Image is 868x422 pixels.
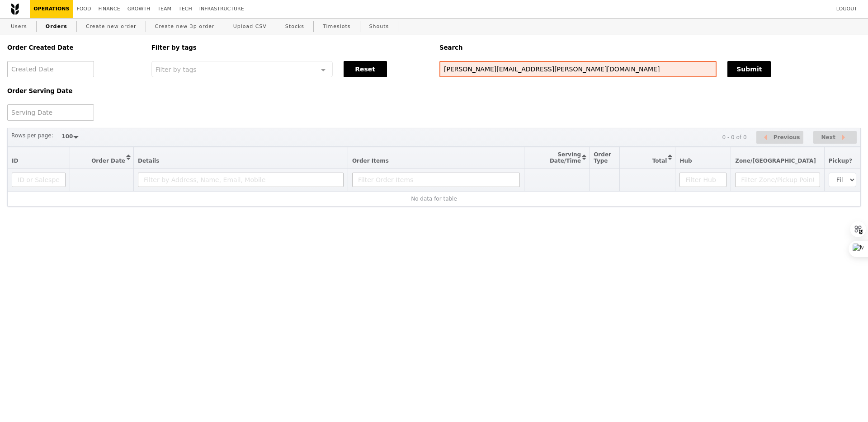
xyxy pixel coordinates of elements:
h5: Search [439,44,861,51]
h5: Order Serving Date [7,88,141,94]
input: Filter Hub [679,173,726,187]
button: Next [813,131,857,144]
span: Hub [679,158,692,164]
img: Grain logo [11,3,19,15]
button: Previous [756,131,803,144]
input: Filter Zone/Pickup Point [735,173,820,187]
span: Zone/[GEOGRAPHIC_DATA] [735,158,816,164]
button: Submit [727,61,771,77]
span: Previous [774,132,800,143]
a: Upload CSV [230,19,270,35]
span: Order Type [594,151,611,164]
input: Serving Date [7,104,94,121]
input: Created Date [7,61,94,77]
a: Users [7,19,31,35]
label: Rows per page: [11,131,53,140]
span: Pickup? [829,158,852,164]
div: No data for table [12,196,856,202]
span: Next [821,132,835,143]
input: ID or Salesperson name [12,173,66,187]
span: Filter by tags [156,65,197,73]
span: Details [138,158,159,164]
a: Timeslots [319,19,354,35]
h5: Filter by tags [151,44,429,51]
a: Orders [42,19,71,35]
a: Stocks [282,19,308,35]
h5: Order Created Date [7,44,141,51]
div: 0 - 0 of 0 [722,134,746,141]
span: Order Items [352,158,389,164]
button: Reset [344,61,387,77]
a: Create new order [82,19,140,35]
span: ID [12,158,18,164]
input: Search any field [439,61,717,77]
input: Filter by Address, Name, Email, Mobile [138,173,344,187]
input: Filter Order Items [352,173,520,187]
a: Shouts [366,19,393,35]
a: Create new 3p order [151,19,218,35]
